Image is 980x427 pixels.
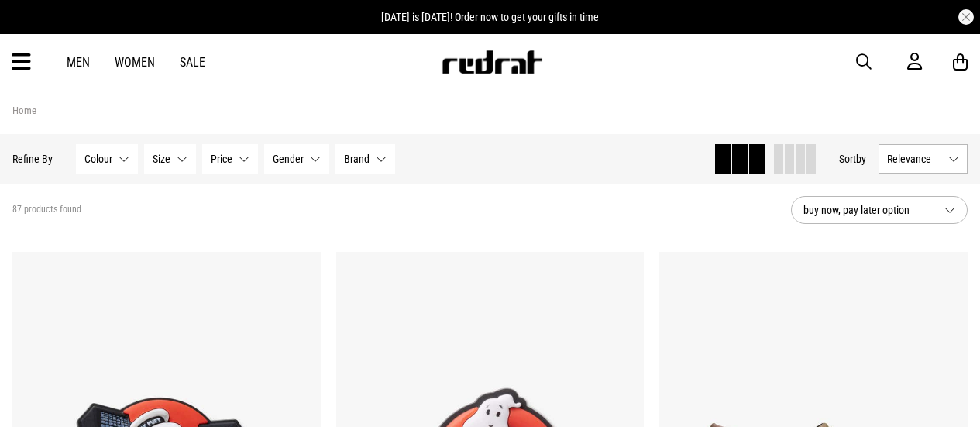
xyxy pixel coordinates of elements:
[144,144,196,174] button: Size
[839,150,866,168] button: Sortby
[856,153,866,165] span: by
[879,144,968,174] button: Relevance
[202,144,258,174] button: Price
[803,201,932,219] span: buy now, pay later option
[441,50,543,74] img: Redrat logo
[12,105,36,116] a: Home
[273,153,304,165] span: Gender
[12,204,81,216] span: 87 products found
[264,144,329,174] button: Gender
[344,153,370,165] span: Brand
[791,196,968,224] button: buy now, pay later option
[67,55,90,70] a: Men
[115,55,155,70] a: Women
[335,144,395,174] button: Brand
[12,153,53,165] p: Refine By
[84,153,112,165] span: Colour
[76,144,138,174] button: Colour
[887,153,942,165] span: Relevance
[211,153,232,165] span: Price
[153,153,170,165] span: Size
[180,55,205,70] a: Sale
[381,11,599,23] span: [DATE] is [DATE]! Order now to get your gifts in time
